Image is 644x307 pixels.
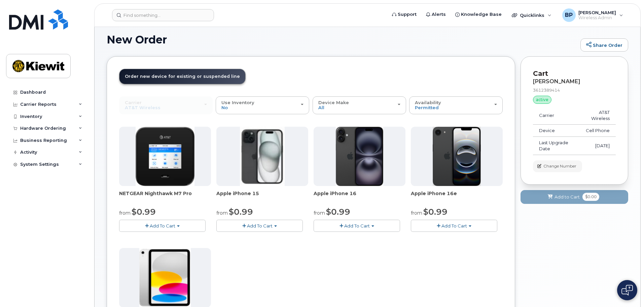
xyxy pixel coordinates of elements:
span: Use Inventory [221,100,254,105]
small: from [411,210,422,216]
span: $0.99 [132,207,156,217]
img: nighthawk_m7_pro.png [136,127,195,186]
img: Open chat [621,285,633,296]
td: Last Upgrade Date [533,137,578,155]
span: $0.99 [326,207,350,217]
span: Availability [415,100,441,105]
button: Add To Cart [216,220,303,232]
small: from [119,210,131,216]
span: All [318,105,324,110]
img: iphone16e.png [433,127,481,186]
span: Add To Cart [344,223,370,228]
small: from [314,210,325,216]
button: Add To Cart [314,220,400,232]
td: AT&T Wireless [578,106,616,125]
div: [PERSON_NAME] [533,79,616,85]
button: Add to Cart $0.00 [521,190,628,204]
a: Share Order [580,38,628,52]
button: Add To Cart [411,220,497,232]
div: NETGEAR Nighthawk M7 Pro [119,190,211,204]
button: Device Make All [313,96,406,114]
button: Use Inventory No [216,96,309,114]
div: Apple iPhone 16 [314,190,405,204]
button: Change Number [533,160,582,172]
span: Add To Cart [441,223,467,228]
span: $0.99 [229,207,253,217]
span: Change Number [543,163,576,169]
span: $0.00 [582,193,599,201]
div: active [533,96,551,104]
small: from [216,210,228,216]
button: Add To Cart [119,220,206,232]
span: Add To Cart [150,223,175,228]
h1: New Order [107,34,577,45]
span: Order new device for existing or suspended line [125,74,240,79]
td: [DATE] [578,137,616,155]
td: Device [533,125,578,137]
span: Permitted [415,105,439,110]
span: No [221,105,228,110]
div: Quicklinks [507,8,556,22]
td: Carrier [533,106,578,125]
span: Add to Cart [554,194,580,200]
button: Availability Permitted [409,96,503,114]
div: 3612389414 [533,87,616,93]
td: Cell Phone [578,125,616,137]
div: Apple iPhone 16e [411,190,503,204]
div: Belen Pena [558,8,628,22]
span: Add To Cart [247,223,273,228]
div: Apple iPhone 15 [216,190,308,204]
span: $0.99 [423,207,448,217]
img: iphone15.jpg [240,127,285,186]
img: iphone_16_plus.png [336,127,383,186]
p: Cart [533,69,616,79]
span: Device Make [318,100,349,105]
